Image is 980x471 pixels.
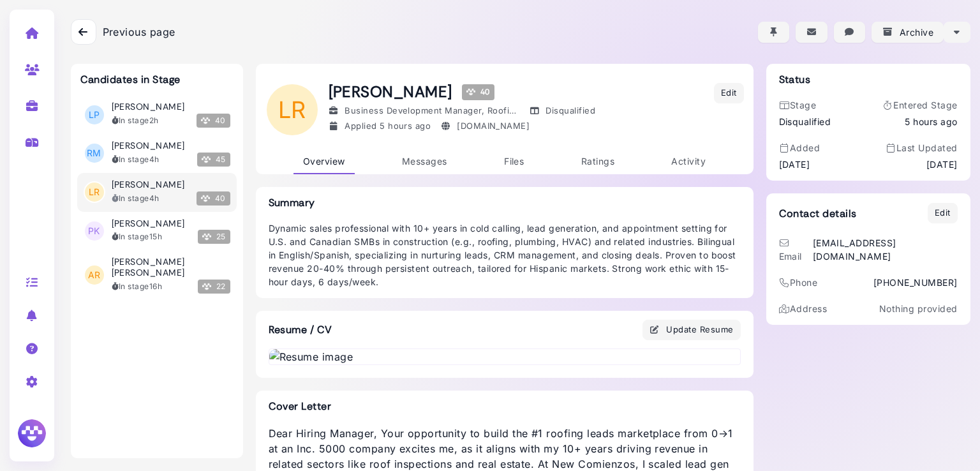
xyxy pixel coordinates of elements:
[380,121,431,131] time: Aug 15, 2025
[721,87,737,100] div: Edit
[269,400,741,412] h3: Cover Letter
[779,115,831,128] div: Disqualified
[905,115,957,128] time: Aug 15, 2025
[149,232,162,241] time: 2025-08-14T17:04:20.225Z
[112,281,163,292] div: In stage
[872,22,944,43] button: Archive
[112,257,230,278] h3: [PERSON_NAME] [PERSON_NAME]
[329,120,431,133] div: Applied
[779,141,820,154] div: Added
[928,203,958,223] button: Edit
[198,230,230,244] span: 25
[650,323,734,336] div: Update Resume
[197,153,230,167] span: 45
[85,105,104,124] span: LP
[149,116,159,125] time: 2025-08-15T06:13:39.146Z
[103,24,175,40] span: Previous page
[269,197,741,209] h3: Summary
[85,265,104,285] span: AR
[85,183,104,202] span: LR
[71,19,175,45] a: Previous page
[926,158,958,171] time: [DATE]
[80,73,181,86] h3: Candidates in Stage
[329,105,520,117] div: Business Development Manager, Roofing (P&L Owner)
[112,218,185,229] h3: [PERSON_NAME]
[779,98,831,112] div: Stage
[581,156,614,167] span: Ratings
[267,84,318,135] span: LR
[642,320,741,340] button: Update Resume
[198,280,230,294] span: 22
[779,276,818,289] div: Phone
[202,155,211,164] img: Megan Score
[779,158,810,171] time: [DATE]
[504,156,524,167] span: Files
[269,349,740,364] img: Resume image
[85,144,104,163] span: rm
[112,154,160,165] div: In stage
[256,311,345,348] h3: Resume / CV
[440,120,530,133] div: [DOMAIN_NAME]
[197,191,230,206] span: 40
[112,231,163,243] div: In stage
[329,83,596,101] h1: [PERSON_NAME]
[202,282,211,291] img: Megan Score
[112,140,185,151] h3: [PERSON_NAME]
[112,179,185,190] h3: [PERSON_NAME]
[779,73,811,86] h3: Status
[85,221,104,241] span: PK
[530,105,596,117] div: Disqualified
[671,156,706,167] span: Activity
[882,26,933,39] div: Archive
[149,154,160,164] time: 2025-08-15T04:11:07.185Z
[935,207,951,220] div: Edit
[779,302,828,315] div: Address
[303,156,345,167] span: Overview
[779,236,810,263] div: Email
[112,115,159,126] div: In stage
[494,149,533,174] a: Files
[293,149,355,174] a: Overview
[873,276,958,289] div: [PHONE_NUMBER]
[201,116,210,125] img: Megan Score
[201,194,210,203] img: Megan Score
[202,232,211,241] img: Megan Score
[662,149,715,174] a: Activity
[392,149,457,174] a: Messages
[779,207,857,220] h3: Contact details
[16,417,48,449] img: Megan
[885,141,957,154] div: Last Updated
[112,193,160,204] div: In stage
[402,156,447,167] span: Messages
[466,87,475,96] img: Megan Score
[149,281,162,291] time: 2025-08-14T15:31:39.545Z
[714,83,744,103] button: Edit
[882,98,958,112] div: Entered Stage
[197,114,230,128] span: 40
[462,84,494,100] div: 40
[879,302,958,315] p: Nothing provided
[572,149,624,174] a: Ratings
[149,193,160,203] time: 2025-08-15T03:36:25.540Z
[269,221,741,288] p: Dynamic sales professional with 10+ years in cold calling, lead generation, and appointment setti...
[112,101,185,112] h3: [PERSON_NAME]
[813,236,958,263] div: [EMAIL_ADDRESS][DOMAIN_NAME]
